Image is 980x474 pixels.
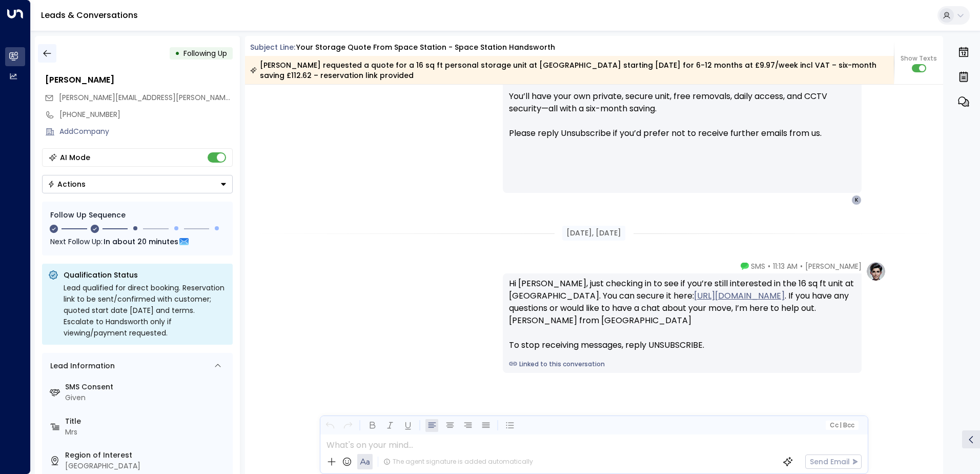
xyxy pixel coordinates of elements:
button: Undo [323,419,336,432]
div: Given [65,392,229,403]
div: AddCompany [59,126,233,137]
div: • [175,44,180,63]
button: Actions [42,175,233,193]
button: Redo [341,419,354,432]
label: Region of Interest [65,450,229,461]
a: Linked to this conversation [509,360,855,369]
span: Subject Line: [250,42,295,52]
span: Following Up [183,48,227,58]
div: [DATE], [DATE] [562,226,625,241]
div: Lead Information [47,361,115,371]
div: Lead qualified for direct booking. Reservation link to be sent/confirmed with customer; quoted st... [64,282,227,339]
span: [PERSON_NAME][EMAIL_ADDRESS][PERSON_NAME][DOMAIN_NAME] [59,92,290,103]
label: Title [65,416,229,427]
div: Mrs [65,427,229,438]
div: Follow Up Sequence [50,210,224,221]
div: K [851,195,862,205]
p: Qualification Status [64,270,227,280]
span: kamaljit.mudhar@yahoo.com [59,92,233,103]
a: [URL][DOMAIN_NAME] [694,290,785,302]
span: Show Texts [901,54,937,63]
div: Actions [48,180,86,189]
span: • [800,261,803,271]
div: Next Follow Up: [50,236,224,247]
span: • [768,261,770,271]
span: [PERSON_NAME] [805,261,862,271]
span: | [840,422,842,429]
div: [PERSON_NAME] [45,74,233,86]
div: The agent signature is added automatically [383,457,533,466]
div: [PERSON_NAME] requested a quote for a 16 sq ft personal storage unit at [GEOGRAPHIC_DATA] startin... [250,60,888,81]
div: Hi [PERSON_NAME], just checking in to see if you’re still interested in the 16 sq ft unit at [GEO... [509,278,855,351]
div: AI Mode [60,152,90,163]
div: [PHONE_NUMBER] [59,109,233,120]
div: Your storage quote from Space Station - Space Station Handsworth [296,42,555,53]
div: [GEOGRAPHIC_DATA] [65,461,229,471]
span: 11:13 AM [773,261,798,271]
button: Cc|Bcc [825,421,858,430]
label: SMS Consent [65,382,229,392]
a: Leads & Conversations [41,9,138,21]
span: In about 20 minutes [104,236,178,247]
span: Cc Bcc [829,422,854,429]
img: profile-logo.png [866,261,886,282]
div: Button group with a nested menu [42,175,233,193]
span: SMS [751,261,765,271]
